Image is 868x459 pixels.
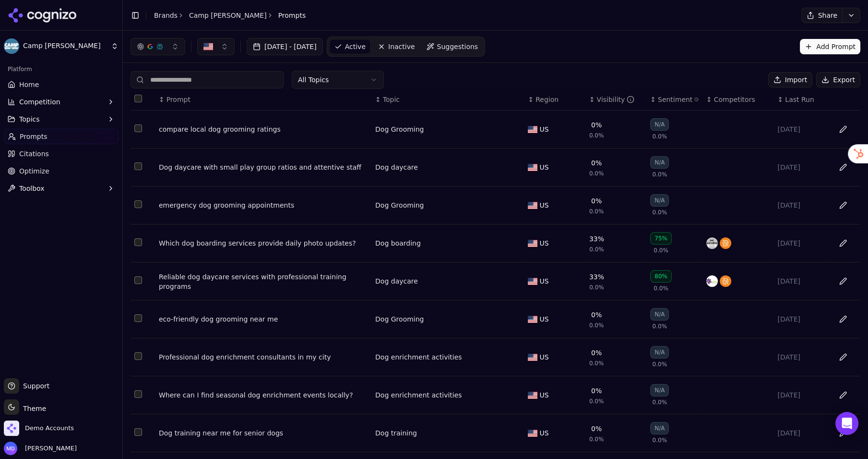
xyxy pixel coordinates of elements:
[383,95,400,104] span: Topic
[278,11,306,20] span: Prompts
[159,428,368,438] div: Dog training near me for senior dogs
[19,184,45,193] span: Toolbox
[720,275,731,287] img: dogtopia
[166,95,190,104] span: Prompt
[539,162,548,172] span: US
[375,352,462,362] div: Dog enrichment activities
[835,349,851,365] button: Edit in sheet
[134,162,142,170] button: Select row 2
[653,436,667,444] span: 0.0%
[375,95,520,104] div: ↕Topic
[375,238,421,248] div: Dog boarding
[589,170,604,177] span: 0.0%
[589,284,604,291] span: 0.0%
[375,162,418,172] a: Dog daycare
[539,314,548,324] span: US
[19,97,60,107] span: Competition
[653,209,667,216] span: 0.0%
[589,246,604,253] span: 0.0%
[4,129,119,144] a: Prompts
[706,95,770,104] div: ↕Competitors
[159,162,368,172] a: Dog daycare with small play group ratios and attentive staff
[528,202,537,209] img: US flag
[539,200,548,210] span: US
[835,122,851,137] button: Edit in sheet
[375,276,418,286] a: Dog daycare
[778,352,826,362] div: [DATE]
[539,352,548,362] span: US
[4,442,77,455] button: Open user button
[437,42,478,51] span: Suggestions
[654,247,668,254] span: 0.0%
[589,234,604,244] div: 33%
[134,200,142,208] button: Select row 3
[19,80,39,89] span: Home
[589,322,604,329] span: 0.0%
[591,196,602,206] div: 0%
[589,360,604,367] span: 0.0%
[159,124,368,134] a: compare local dog grooming ratings
[19,166,49,176] span: Optimize
[650,270,672,283] div: 80%
[4,112,119,127] button: Topics
[159,352,368,362] a: Professional dog enrichment consultants in my city
[591,424,602,434] div: 0%
[528,278,537,285] img: US flag
[159,200,368,210] a: emergency dog grooming appointments
[650,232,672,245] div: 75%
[835,236,851,251] button: Edit in sheet
[585,89,646,111] th: brandMentionRate
[650,422,669,434] div: N/A
[155,89,371,111] th: Prompt
[388,42,415,51] span: Inactive
[801,8,842,23] button: Share
[4,62,119,77] div: Platform
[646,89,702,111] th: sentiment
[19,405,46,412] span: Theme
[591,310,602,320] div: 0%
[650,118,669,131] div: N/A
[4,421,74,436] button: Open organization switcher
[528,430,537,437] img: US flag
[23,42,107,50] span: Camp [PERSON_NAME]
[528,316,537,323] img: US flag
[375,428,417,438] div: Dog training
[4,38,19,54] img: Camp Bow Wow
[589,272,604,282] div: 33%
[589,435,604,443] span: 0.0%
[528,392,537,399] img: US flag
[134,428,142,436] button: Select row 9
[589,397,604,405] span: 0.0%
[653,360,667,368] span: 0.0%
[373,39,420,54] a: Inactive
[375,124,424,134] div: Dog Grooming
[4,94,119,110] button: Competition
[159,390,368,400] div: Where can I find seasonal dog enrichment events locally?
[653,133,667,140] span: 0.0%
[653,398,667,406] span: 0.0%
[375,200,424,210] a: Dog Grooming
[134,238,142,246] button: Select row 4
[4,77,119,92] a: Home
[528,126,537,133] img: US flag
[20,132,48,141] span: Prompts
[778,238,826,248] div: [DATE]
[539,428,548,438] span: US
[25,424,74,433] span: Demo Accounts
[650,156,669,169] div: N/A
[591,120,602,130] div: 0%
[159,95,368,104] div: ↕Prompt
[4,421,19,436] img: Demo Accounts
[591,348,602,358] div: 0%
[720,237,731,249] img: dogtopia
[778,95,826,104] div: ↕Last Run
[835,412,858,435] div: Open Intercom Messenger
[4,181,119,196] button: Toolbox
[714,95,755,104] span: Competitors
[422,39,483,54] a: Suggestions
[589,208,604,215] span: 0.0%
